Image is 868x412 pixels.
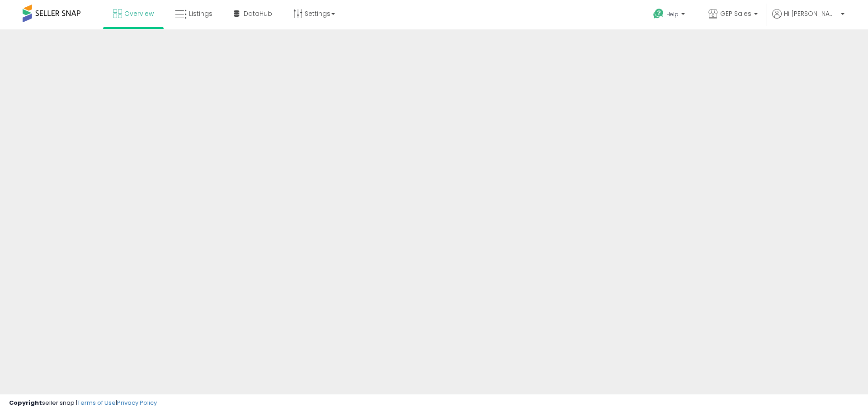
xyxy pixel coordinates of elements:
[772,9,844,29] a: Hi [PERSON_NAME]
[77,398,116,407] a: Terms of Use
[189,9,212,18] span: Listings
[720,9,751,18] span: GEP Sales
[646,1,694,29] a: Help
[784,9,838,18] span: Hi [PERSON_NAME]
[653,8,664,19] i: Get Help
[244,9,272,18] span: DataHub
[9,398,42,407] strong: Copyright
[117,398,157,407] a: Privacy Policy
[9,399,157,407] div: seller snap | |
[666,10,679,18] span: Help
[124,9,154,18] span: Overview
